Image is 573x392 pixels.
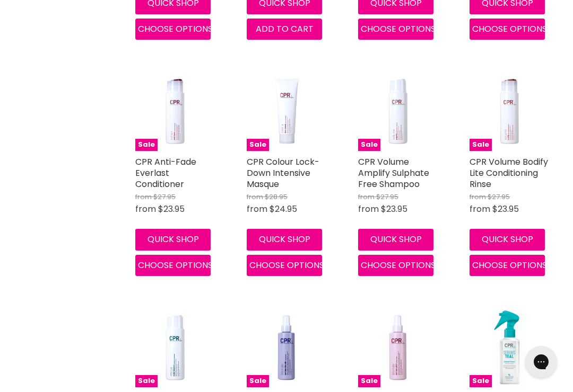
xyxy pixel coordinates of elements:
[470,192,486,202] span: from
[358,375,380,387] span: Sale
[135,156,196,190] a: CPR Anti-Fade Everlast Conditioner
[358,308,438,387] img: CPR Serious Pink Instant Toner
[488,192,510,202] span: $27.95
[247,19,322,40] button: Add to cart
[249,259,324,271] span: Choose options
[135,72,215,151] a: CPR Anti-Fade Everlast ConditionerSale
[138,259,213,271] span: Choose options
[247,308,326,387] a: CPR Serious Blonde Instant TonerSale
[358,139,380,151] span: Sale
[138,23,213,35] span: Choose options
[470,308,549,387] a: CPR Serious Teal Instant Toner - Clearance!Sale
[358,72,438,151] img: CPR Volume Amplify Sulphate Free Shampoo
[361,23,436,35] span: Choose options
[358,72,438,151] a: CPR Volume Amplify Sulphate Free ShampooSale
[247,375,269,387] span: Sale
[470,203,490,215] span: from
[247,229,322,250] button: Quick shop
[381,203,407,215] span: $23.95
[135,203,156,215] span: from
[135,375,158,387] span: Sale
[470,229,545,250] button: Quick shop
[135,72,215,151] img: CPR Anti-Fade Everlast Conditioner
[358,308,438,387] a: CPR Serious Pink Instant TonerSale
[247,308,326,387] img: CPR Serious Blonde Instant Toner
[358,192,375,202] span: from
[247,255,322,276] button: Choose options
[265,192,288,202] span: $28.95
[492,203,519,215] span: $23.95
[361,259,436,271] span: Choose options
[270,203,297,215] span: $24.95
[247,72,326,151] img: CPR Colour Lock-Down Intensive Masque
[247,156,319,190] a: CPR Colour Lock-Down Intensive Masque
[135,308,215,387] a: CPR Rescue Scalp Balance Sulphate Free ShampooSale
[520,342,562,381] iframe: Gorgias live chat messenger
[135,229,211,250] button: Quick shop
[358,203,379,215] span: from
[153,192,176,202] span: $27.95
[158,203,185,215] span: $23.95
[470,375,492,387] span: Sale
[247,192,263,202] span: from
[135,19,211,40] button: Choose options
[247,203,267,215] span: from
[247,72,326,151] a: CPR Colour Lock-Down Intensive MasqueSale
[470,139,492,151] span: Sale
[358,255,433,276] button: Choose options
[470,19,545,40] button: Choose options
[247,139,269,151] span: Sale
[376,192,398,202] span: $27.95
[135,139,158,151] span: Sale
[470,156,548,190] a: CPR Volume Bodify Lite Conditioning Rinse
[472,259,547,271] span: Choose options
[470,255,545,276] button: Choose options
[358,156,429,190] a: CPR Volume Amplify Sulphate Free Shampoo
[470,72,549,151] img: CPR Volume Bodify Lite Conditioning Rinse
[470,72,549,151] a: CPR Volume Bodify Lite Conditioning RinseSale
[135,255,211,276] button: Choose options
[483,308,536,387] img: CPR Serious Teal Instant Toner - Clearance!
[358,19,433,40] button: Choose options
[135,308,215,387] img: CPR Rescue Scalp Balance Sulphate Free Shampoo
[472,23,547,35] span: Choose options
[256,23,314,35] span: Add to cart
[358,229,433,250] button: Quick shop
[135,192,152,202] span: from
